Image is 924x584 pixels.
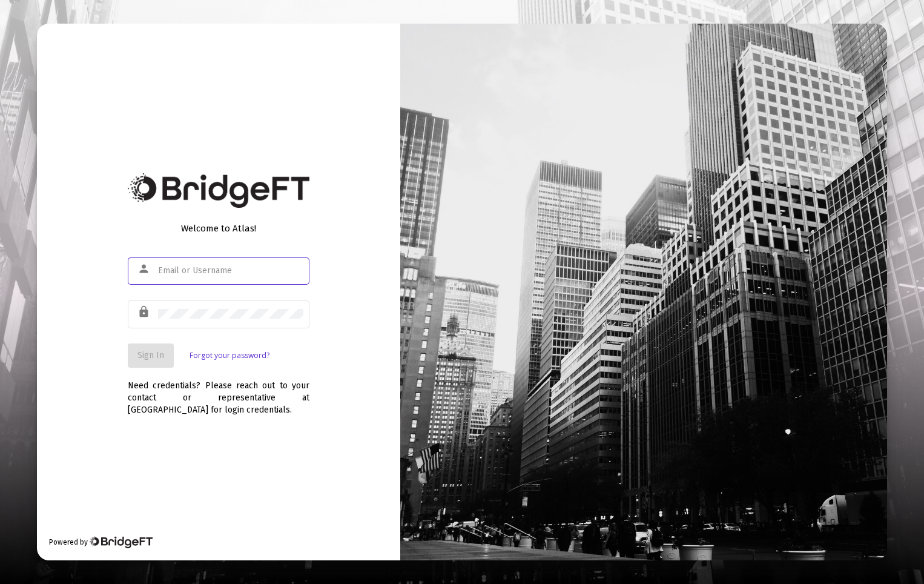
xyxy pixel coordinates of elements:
input: Email or Username [158,266,303,276]
button: Sign In [128,343,174,368]
img: Bridge Financial Technology Logo [128,173,309,208]
div: Powered by [49,536,153,548]
mat-icon: lock [137,305,152,319]
div: Need credentials? Please reach out to your contact or representative at [GEOGRAPHIC_DATA] for log... [128,368,309,416]
mat-icon: person [137,262,152,276]
span: Sign In [137,350,164,360]
div: Welcome to Atlas! [128,222,309,234]
a: Forgot your password? [190,350,269,362]
img: Bridge Financial Technology Logo [89,536,153,548]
